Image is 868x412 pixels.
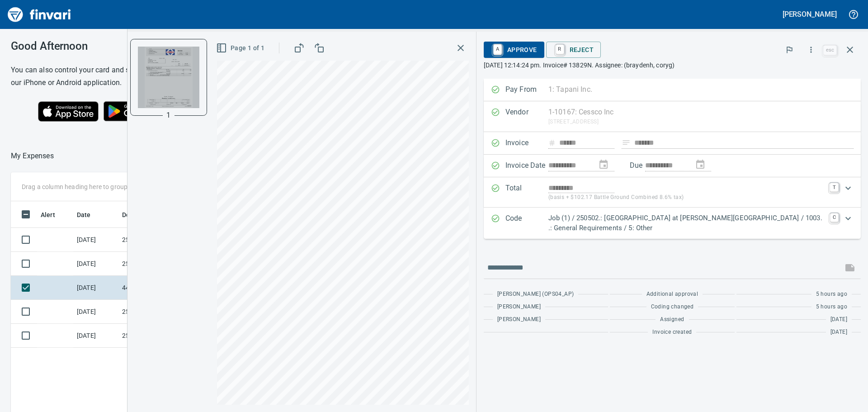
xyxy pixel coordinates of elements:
h5: [PERSON_NAME] [783,9,837,19]
span: Additional approval [646,290,698,299]
img: Finvari [5,4,73,25]
button: [PERSON_NAME] [780,7,839,21]
button: More [801,40,821,60]
td: [DATE] [73,276,118,300]
p: 1 [166,110,170,121]
a: A [493,44,502,54]
span: Date [77,209,91,220]
span: [DATE] [830,328,847,337]
p: Total [505,183,548,202]
p: My Expenses [11,151,54,161]
p: [DATE] 12:14:24 pm. Invoice# 13829N. Assignee: (braydenh, coryg) [484,61,861,70]
span: [PERSON_NAME] [497,315,541,324]
span: Assigned [660,315,684,324]
img: Get it on Google Play [99,96,176,126]
a: R [556,44,564,54]
span: [DATE] [830,315,847,324]
p: Job (1) / 250502.: [GEOGRAPHIC_DATA] at [PERSON_NAME][GEOGRAPHIC_DATA] / 1003. .: General Require... [548,213,825,233]
p: Code [505,213,548,233]
span: Alert [41,209,55,220]
a: C [830,213,839,222]
span: Close invoice [821,39,861,61]
td: 250502 [118,228,200,252]
button: AApprove [484,42,544,58]
span: Description [122,209,156,220]
button: RReject [546,42,601,58]
td: 250502 [118,300,200,324]
span: 5 hours ago [816,290,847,299]
h3: Good Afternoon [11,40,203,52]
a: esc [823,45,837,55]
span: [PERSON_NAME] (OPS04_AP) [497,290,574,299]
span: Invoice created [652,328,692,337]
img: Page 1 [138,47,199,108]
span: Date [77,209,103,220]
button: Flag [779,40,799,60]
span: Description [122,209,168,220]
span: [PERSON_NAME] [497,303,541,312]
a: T [830,183,839,192]
div: Expand [484,208,861,239]
img: Download on the App Store [38,101,99,122]
td: [DATE] [73,324,118,348]
td: [DATE] [73,300,118,324]
div: Expand [484,177,861,208]
span: This records your message into the invoice and notifies anyone mentioned [839,257,861,279]
span: 5 hours ago [816,303,847,312]
nav: breadcrumb [11,151,54,161]
td: 4455.65 [118,276,200,300]
button: Page 1 of 1 [214,40,268,57]
td: [DATE] [73,252,118,276]
span: Reject [553,42,594,57]
h6: You can also control your card and submit expenses from our iPhone or Android application. [11,64,203,89]
span: Page 1 of 1 [218,43,264,54]
td: 250502 [118,252,200,276]
td: [DATE] [73,228,118,252]
span: Alert [41,209,67,220]
p: Drag a column heading here to group the table [22,182,154,191]
td: 250502 [118,324,200,348]
span: Coding changed [651,303,694,312]
p: (basis + $102.17 Battle Ground Combined 8.6% tax) [548,193,824,202]
span: Approve [491,42,537,57]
